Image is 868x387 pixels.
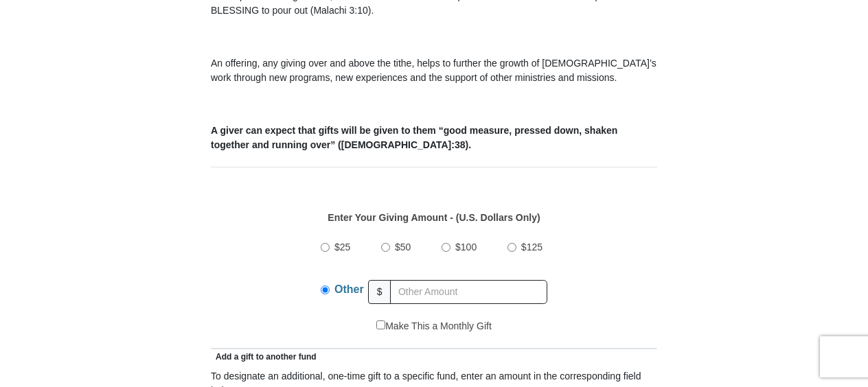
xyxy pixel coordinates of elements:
span: $25 [334,242,350,253]
strong: Enter Your Giving Amount - (U.S. Dollars Only) [328,212,540,223]
input: Make This a Monthly Gift [376,320,385,329]
span: Add a gift to another fund [211,352,317,362]
span: $ [368,280,391,304]
span: Other [334,283,364,295]
b: A giver can expect that gifts will be given to them “good measure, pressed down, shaken together ... [211,125,617,150]
span: $100 [455,242,477,253]
p: An offering, any giving over and above the tithe, helps to further the growth of [DEMOGRAPHIC_DAT... [211,56,657,85]
input: Other Amount [390,280,547,304]
span: $125 [521,242,542,253]
span: $50 [395,242,411,253]
label: Make This a Monthly Gift [376,319,492,333]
